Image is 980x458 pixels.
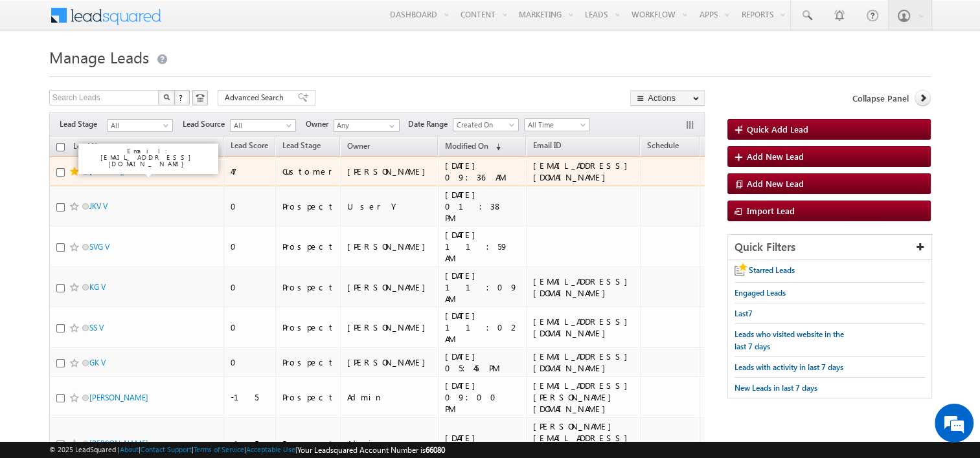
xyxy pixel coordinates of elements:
span: Schedule [647,140,679,150]
div: Prospect [282,281,334,293]
div: [EMAIL_ADDRESS][DOMAIN_NAME] [533,160,634,183]
div: 0 [231,322,269,333]
a: [PERSON_NAME] [89,439,148,448]
span: Engaged Leads [735,288,786,298]
div: [EMAIL_ADDRESS][DOMAIN_NAME] [533,276,634,299]
div: 0 [231,201,269,212]
a: Schedule [641,138,685,155]
span: Leads who visited website in the last 7 days [735,329,844,351]
span: All Time [525,119,586,131]
span: Created On [453,119,515,131]
div: Admin [347,438,432,450]
div: [PERSON_NAME] [347,281,432,293]
a: Show All Items [382,120,398,133]
a: SVG V [89,242,109,252]
a: Lead Score [224,138,275,155]
span: Collapse Panel [852,93,908,104]
img: Search [163,94,170,100]
div: -15 [231,438,269,450]
span: Add New Lead [747,151,804,162]
p: Email: [EMAIL_ADDRESS][DOMAIN_NAME] [84,147,213,167]
div: Prospect [282,241,334,252]
span: Lead Stage [282,140,320,150]
a: All [107,119,173,132]
div: 0 [231,281,269,293]
a: All [230,119,296,132]
span: Modified On [445,141,488,151]
a: Contact Support [141,445,192,453]
div: [EMAIL_ADDRESS][DOMAIN_NAME] [533,351,634,374]
div: Prospect [282,356,334,368]
div: [EMAIL_ADDRESS][DOMAIN_NAME] [533,316,634,339]
div: [PERSON_NAME] [347,241,432,252]
span: Your Leadsquared Account Number is [297,445,445,455]
div: [DATE] 08:57 PM [445,432,520,455]
span: All [108,120,169,131]
div: User Y [347,201,432,212]
a: Lead Name [67,139,119,156]
div: 0 [231,356,269,368]
span: Advanced Search [225,92,288,104]
div: [DATE] 11:09 AM [445,270,520,305]
div: Prospect [282,201,334,212]
a: GK V [89,358,106,367]
span: 66080 [426,445,445,455]
a: All Time [524,118,590,131]
div: Quick Filters [728,235,931,260]
button: Actions [630,90,705,106]
a: Acceptable Use [246,445,295,453]
div: [DATE] 09:36 AM [445,160,520,183]
span: (sorted descending) [490,142,501,152]
span: Lead Score [231,140,268,150]
input: Check all records [56,143,65,151]
div: Prospect [282,391,334,403]
span: All [231,120,292,131]
div: [DATE] 11:02 AM [445,310,520,345]
span: ? [179,92,185,103]
span: Date Range [408,118,453,130]
a: [PERSON_NAME] [89,393,148,402]
div: [PERSON_NAME] [347,322,432,333]
div: [DATE] 09:00 PM [445,380,520,415]
div: Customer [282,166,334,177]
span: Lead Stage [60,118,107,130]
div: Prospect [282,438,334,450]
span: Email ID [533,140,562,150]
div: [PERSON_NAME] [347,166,432,177]
a: KG V [89,282,106,292]
div: [DATE] 05:45 PM [445,351,520,374]
span: © 2025 LeadSquared | | | | | [49,444,445,456]
a: Terms of Service [194,445,244,453]
a: Email ID [527,138,568,155]
span: Lead Source [183,118,230,130]
span: Manage Leads [49,47,149,67]
div: [EMAIL_ADDRESS][PERSON_NAME][DOMAIN_NAME] [533,380,634,415]
span: Last7 [735,309,753,318]
button: ? [174,90,190,105]
div: [DATE] 01:38 PM [445,189,520,224]
a: JKV V [89,201,108,211]
div: Admin [347,391,432,403]
span: Import Lead [747,205,795,216]
a: Modified On (sorted descending) [439,138,507,155]
div: [PERSON_NAME] [347,356,432,368]
div: 47 [231,166,269,177]
div: Prospect [282,322,334,333]
div: 0 [231,241,269,252]
input: Type to Search [334,119,400,132]
span: New Leads in last 7 days [735,383,817,393]
span: Quick Add Lead [747,124,808,135]
a: About [120,445,139,453]
a: SS V [89,323,104,333]
div: [DATE] 11:59 AM [445,229,520,264]
span: Leads with activity in last 7 days [735,362,843,372]
span: Owner [347,141,370,151]
a: Created On [453,118,519,131]
span: Starred Leads [749,265,795,275]
div: -15 [231,391,269,403]
a: Phone Number [700,138,766,155]
span: Owner [306,118,334,130]
a: Lead Stage [276,138,326,155]
span: Add New Lead [747,178,804,189]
